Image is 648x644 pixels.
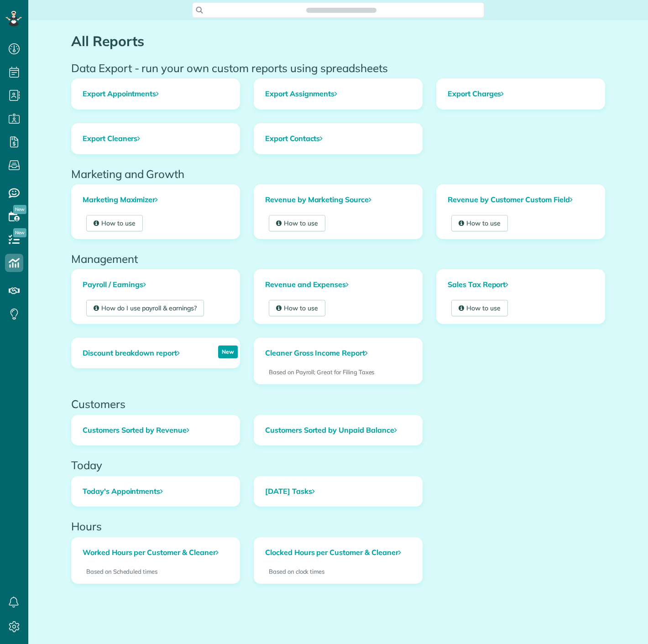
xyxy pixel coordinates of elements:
a: How do I use payroll & earnings? [86,300,204,316]
a: Revenue by Customer Custom Field [437,185,605,215]
a: Customers Sorted by Unpaid Balance [254,415,422,445]
h2: Management [71,253,605,265]
a: How to use [269,300,325,316]
a: [DATE] Tasks [254,476,422,507]
span: New [13,228,26,237]
a: How to use [451,300,508,316]
a: How to use [451,215,508,231]
a: Cleaner Gross Income Report [254,338,379,368]
a: Marketing Maximizer [72,185,240,215]
a: Export Assignments [254,79,422,109]
a: Export Charges [437,79,605,109]
h2: Hours [71,520,605,532]
a: Worked Hours per Customer & Cleaner [72,538,240,568]
a: How to use [86,215,143,231]
h1: All Reports [71,34,605,49]
h2: Today [71,459,605,471]
a: Clocked Hours per Customer & Cleaner [254,538,422,568]
a: Export Contacts [254,124,422,154]
a: Export Appointments [72,79,240,109]
a: How to use [269,215,325,231]
a: Discount breakdown report [72,338,191,368]
span: New [13,205,26,214]
p: Based on Payroll; Great for Filing Taxes [269,368,408,377]
h2: Customers [71,398,605,410]
p: New [218,346,238,358]
a: Payroll / Earnings [72,270,240,300]
h2: Marketing and Growth [71,168,605,180]
a: Customers Sorted by Revenue [72,415,240,445]
a: Export Cleaners [72,124,240,154]
p: Based on Scheduled times [86,567,225,576]
span: Search ZenMaid… [315,5,367,15]
a: Revenue and Expenses [254,270,422,300]
a: Today's Appointments [72,476,240,507]
a: Revenue by Marketing Source [254,185,422,215]
h2: Data Export - run your own custom reports using spreadsheets [71,62,605,74]
a: Sales Tax Report [437,270,605,300]
p: Based on clock times [269,567,408,576]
